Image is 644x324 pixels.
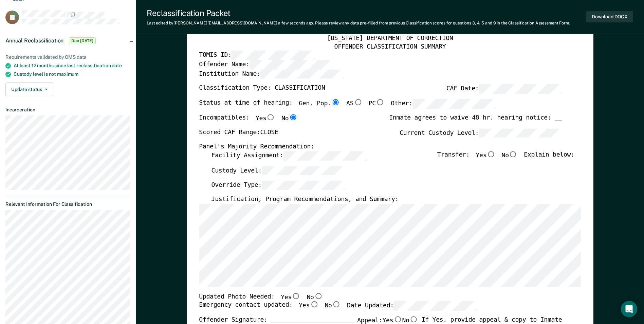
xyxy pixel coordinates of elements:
[199,60,333,70] label: Offender Name:
[307,293,323,302] label: No
[299,302,318,311] label: Yes
[112,63,122,68] span: date
[479,128,562,138] input: Current Custody Level:
[437,151,574,166] div: Transfer: Explain below:
[199,70,343,79] label: Institution Name:
[391,99,496,109] label: Other:
[199,85,325,94] label: Classification Type: CLASSIFICATION
[199,35,581,43] div: [US_STATE] DEPARTMENT OF CORRECTION
[211,181,345,191] label: Override Type:
[5,54,130,60] div: Requirements validated by OMS data
[314,293,323,299] input: No
[283,151,366,161] input: Facility Assignment:
[389,114,562,128] div: Inmate agrees to waive 48 hr. hearing notice: __
[486,151,495,157] input: Yes
[262,166,345,176] input: Custody Level:
[479,85,562,94] input: CAF Date:
[14,71,130,77] div: Custody level is not
[231,51,314,60] input: TOMIS ID:
[199,128,278,138] label: Scored CAF Range: CLOSE
[412,99,496,109] input: Other:
[249,60,332,70] input: Offender Name:
[325,302,341,311] label: No
[368,99,384,109] label: PC
[266,114,275,120] input: Yes
[199,114,297,128] div: Incompatibles:
[299,99,340,109] label: Gen. Pop.
[147,8,570,18] div: Reclassification Packet
[509,151,518,157] input: No
[211,151,366,161] label: Facility Assignment:
[331,99,340,105] input: Gen. Pop.
[147,21,570,25] div: Last edited by [PERSON_NAME][EMAIL_ADDRESS][DOMAIN_NAME] . Please review any data pre-filled from...
[376,99,385,105] input: PC
[199,43,581,51] div: OFFENDER CLASSIFICATION SUMMARY
[199,302,477,317] div: Emergency contact updated:
[69,37,96,44] span: Due [DATE]
[5,201,130,207] dt: Relevant Information For Classification
[446,85,562,94] label: CAF Date:
[393,316,402,322] input: Yes
[5,37,63,44] span: Annual Reclassification
[199,293,323,302] div: Updated Photo Needed:
[14,63,130,69] div: At least 12 months since last reclassification
[256,114,275,123] label: Yes
[310,302,318,308] input: Yes
[332,302,341,308] input: No
[281,114,297,123] label: No
[394,302,477,311] input: Date Updated:
[199,51,314,60] label: TOMIS ID:
[281,293,300,302] label: Yes
[5,107,130,113] dt: Incarceration
[409,316,418,322] input: No
[289,114,297,120] input: No
[353,99,362,105] input: AS
[211,166,345,176] label: Custody Level:
[621,301,637,317] div: Open Intercom Messenger
[260,70,343,79] input: Institution Name:
[262,181,345,191] input: Override Type:
[5,83,53,96] button: Update status
[57,71,78,77] span: maximum
[347,302,477,311] label: Date Updated:
[278,21,313,25] span: a few seconds ago
[586,11,633,22] button: Download DOCX
[476,151,495,161] label: Yes
[211,196,399,204] label: Justification, Program Recommendations, and Summary:
[400,128,562,138] label: Current Custody Level:
[199,143,562,151] div: Panel's Majority Recommendation:
[501,151,517,161] label: No
[346,99,362,109] label: AS
[199,99,496,114] div: Status at time of hearing:
[292,293,300,299] input: Yes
